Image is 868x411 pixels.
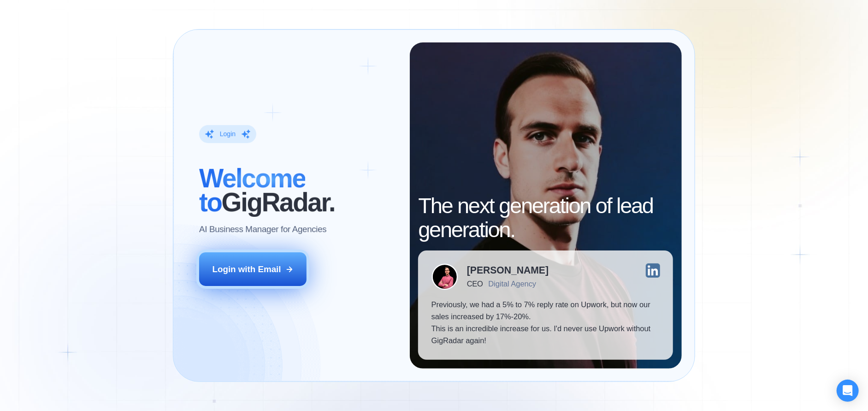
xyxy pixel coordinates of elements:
div: CEO [467,280,483,288]
div: Digital Agency [488,280,536,288]
div: [PERSON_NAME] [467,265,549,275]
div: Open Intercom Messenger [837,380,859,402]
button: Login with Email [199,252,307,286]
span: Welcome to [199,164,305,217]
div: Login [220,130,236,138]
div: Login with Email [213,263,281,275]
h2: ‍ GigRadar. [199,167,396,215]
h2: The next generation of lead generation. [418,194,673,242]
p: AI Business Manager for Agencies [199,223,326,235]
p: Previously, we had a 5% to 7% reply rate on Upwork, but now our sales increased by 17%-20%. This ... [431,299,660,347]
